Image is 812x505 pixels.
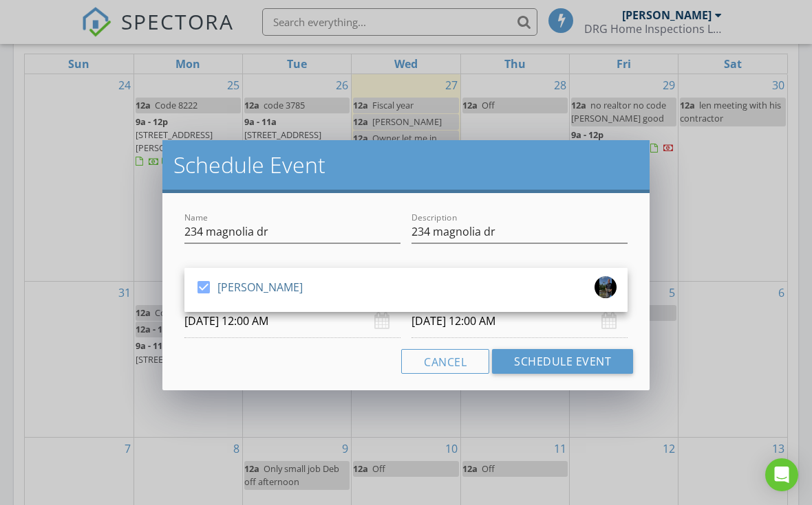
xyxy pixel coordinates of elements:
[217,276,303,298] div: [PERSON_NAME]
[412,304,628,338] input: Select date
[595,276,617,298] img: img_5605.png
[492,349,633,374] button: Schedule Event
[173,151,639,179] h2: Schedule Event
[184,304,400,338] input: Select date
[765,458,798,491] div: Open Intercom Messenger
[401,349,489,374] button: Cancel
